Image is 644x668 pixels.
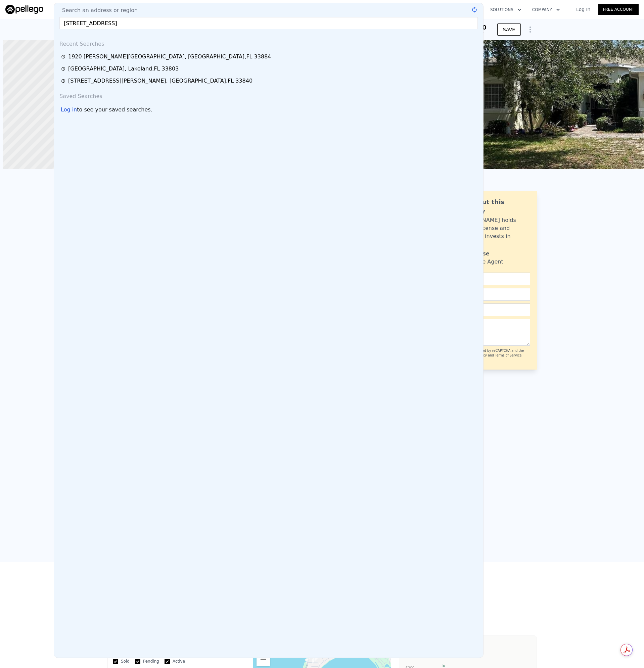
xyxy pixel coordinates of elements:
[59,17,478,29] input: Enter an address, city, region, neighborhood or zip code
[497,23,521,36] button: SAVE
[598,4,639,15] a: Free Account
[527,4,565,16] button: Company
[257,653,270,666] button: Zoom out
[113,659,118,664] input: Sold
[453,348,530,363] div: This site is protected by reCAPTCHA and the Google and apply.
[77,106,152,114] span: to see your saved searches.
[135,659,159,664] label: Pending
[135,659,140,664] input: Pending
[485,4,527,16] button: Solutions
[57,6,138,14] span: Search an address or region
[455,216,530,248] div: [PERSON_NAME] holds a broker license and personally invests in this area
[455,197,530,216] div: Ask about this property
[68,65,179,73] div: [GEOGRAPHIC_DATA] , Lakeland , FL 33803
[312,653,320,664] div: 1876 Eloise Cove Dr
[455,250,490,258] div: Violet Rose
[495,353,521,357] a: Terms of Service
[57,35,480,51] div: Recent Searches
[61,53,478,61] a: 1920 [PERSON_NAME][GEOGRAPHIC_DATA], [GEOGRAPHIC_DATA],FL 33884
[61,77,478,85] a: [STREET_ADDRESS][PERSON_NAME], [GEOGRAPHIC_DATA],FL 33840
[568,6,598,13] a: Log In
[523,23,537,36] button: Show Options
[61,106,77,114] div: Log in
[57,87,480,103] div: Saved Searches
[443,663,445,667] text: E
[68,77,252,85] div: [STREET_ADDRESS][PERSON_NAME] , [GEOGRAPHIC_DATA] , FL 33840
[5,5,43,14] img: Pellego
[61,65,478,73] a: [GEOGRAPHIC_DATA], Lakeland,FL 33803
[68,53,271,61] div: 1920 [PERSON_NAME][GEOGRAPHIC_DATA] , [GEOGRAPHIC_DATA] , FL 33884
[165,659,185,664] label: Active
[113,659,130,664] label: Sold
[165,659,170,664] input: Active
